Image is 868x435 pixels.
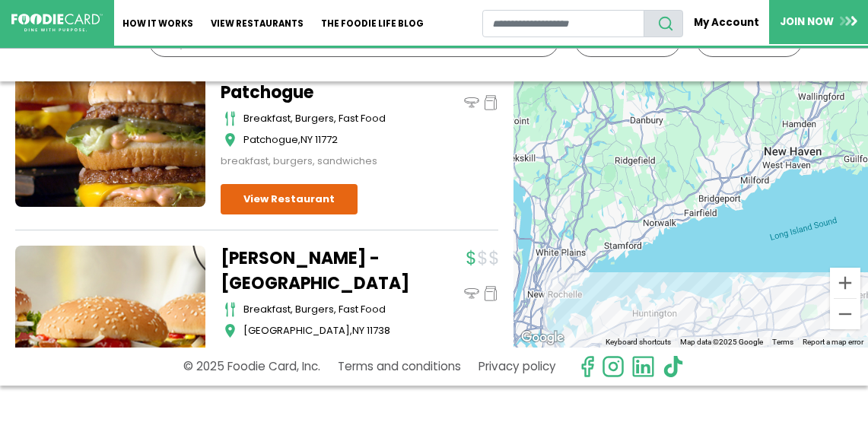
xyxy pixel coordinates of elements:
span: Patchogue [243,132,298,147]
div: breakfast, burgers, sandwiches [221,345,411,360]
button: Keyboard shortcuts [606,337,671,348]
div: breakfast, burgers, fast food [243,302,411,317]
img: dinein_icon.svg [464,286,479,301]
a: View Restaurant [221,184,358,214]
svg: check us out on facebook [576,355,599,378]
div: , [243,323,411,338]
a: Open this area in Google Maps (opens a new window) [517,328,568,348]
img: linkedin.svg [631,355,654,378]
button: Zoom in [830,268,860,298]
img: map_icon.svg [224,132,236,148]
img: dinein_icon.svg [464,95,479,110]
img: cutlery_icon.svg [224,111,236,126]
span: NY [352,323,364,338]
p: © 2025 Foodie Card, Inc. [183,353,320,379]
div: breakfast, burgers, fast food [243,111,411,126]
button: search [644,10,683,37]
span: 11738 [367,323,390,338]
img: FoodieCard; Eat, Drink, Save, Donate [11,14,103,32]
img: Google [517,328,568,348]
img: tiktok.svg [662,355,685,378]
span: Map data ©2025 Google [680,338,763,346]
a: My Account [683,9,769,36]
div: breakfast, burgers, sandwiches [221,154,411,169]
img: pickup_icon.svg [483,95,498,110]
a: [PERSON_NAME] - [GEOGRAPHIC_DATA] [221,246,411,296]
img: pickup_icon.svg [483,286,498,301]
a: Report a map error [803,338,863,346]
img: cutlery_icon.svg [224,302,236,317]
span: NY [300,132,313,147]
img: map_icon.svg [224,323,236,338]
span: [GEOGRAPHIC_DATA] [243,323,350,338]
a: Terms [772,338,793,346]
span: 11772 [315,132,338,147]
div: , [243,132,411,148]
input: restaurant search [482,10,644,37]
button: Zoom out [830,299,860,329]
a: Terms and conditions [338,353,461,379]
a: Privacy policy [479,353,556,379]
